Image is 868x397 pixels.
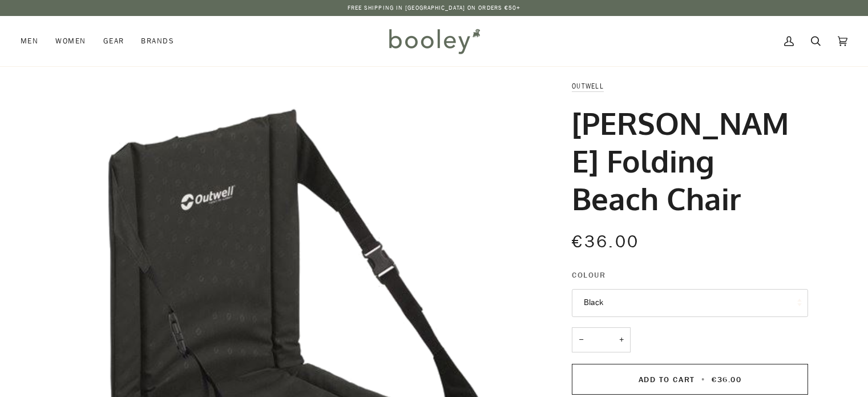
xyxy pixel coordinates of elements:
[572,230,639,254] span: €36.00
[21,35,38,47] span: Men
[712,374,741,385] span: €36.00
[21,16,47,66] a: Men
[612,327,631,353] button: +
[348,3,521,13] p: Free Shipping in [GEOGRAPHIC_DATA] on Orders €50+
[384,25,484,58] img: Booley
[572,327,590,353] button: −
[47,16,94,66] a: Women
[572,104,800,217] h1: [PERSON_NAME] Folding Beach Chair
[572,81,604,91] a: Outwell
[572,269,605,281] span: Colour
[103,35,124,47] span: Gear
[572,364,808,395] button: Add to Cart • €36.00
[141,35,174,47] span: Brands
[95,16,133,66] a: Gear
[639,374,695,385] span: Add to Cart
[55,35,86,47] span: Women
[572,327,631,353] input: Quantity
[572,289,808,317] button: Black
[698,374,709,385] span: •
[132,16,183,66] a: Brands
